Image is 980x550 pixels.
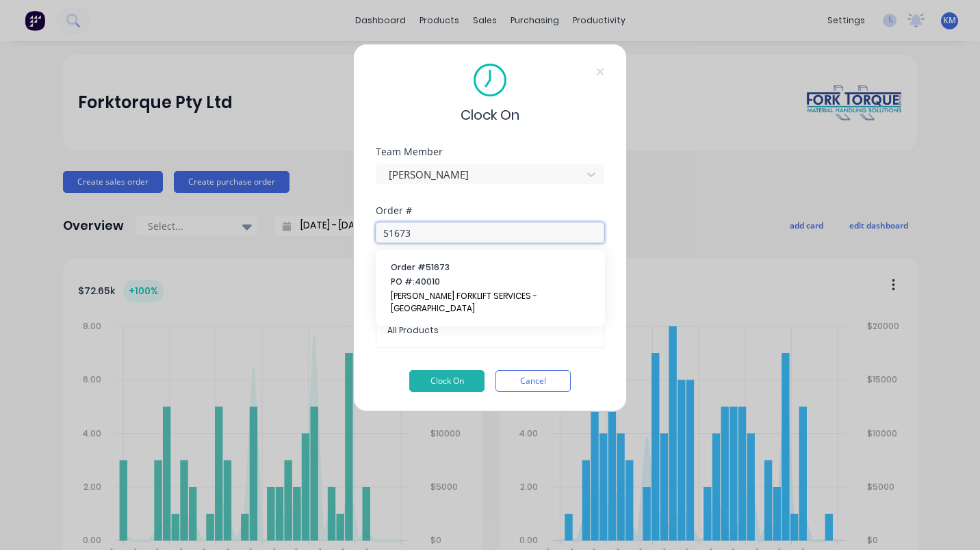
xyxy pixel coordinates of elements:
[376,206,604,215] div: Order #
[409,370,485,392] button: Clock On
[376,147,604,157] div: Team Member
[391,261,590,274] span: Order # 51673
[391,290,590,315] span: [PERSON_NAME] FORKLIFT SERVICES - [GEOGRAPHIC_DATA]
[495,370,571,392] button: Cancel
[391,276,590,288] span: PO #: 40010
[461,105,519,125] span: Clock On
[376,222,604,243] input: Search order number...
[387,324,593,337] span: All Products
[387,261,594,315] button: Order #51673PO #:40010[PERSON_NAME] FORKLIFT SERVICES - [GEOGRAPHIC_DATA]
